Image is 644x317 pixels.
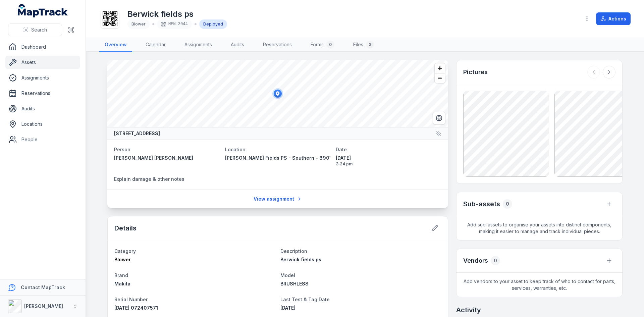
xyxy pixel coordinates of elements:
[107,60,448,127] canvas: Map
[114,257,131,262] span: Blower
[199,19,227,29] div: Deployed
[114,155,220,161] a: [PERSON_NAME] [PERSON_NAME]
[5,133,80,146] a: People
[114,147,130,152] span: Person
[157,19,192,29] div: MEN-3044
[225,38,250,52] a: Audits
[435,63,445,73] button: Zoom in
[114,272,128,278] span: Brand
[225,155,335,161] span: [PERSON_NAME] Fields PS - Southern - 89014
[336,161,441,167] span: 3:24 pm
[225,155,331,161] a: [PERSON_NAME] Fields PS - Southern - 89014
[336,155,441,167] time: 8/14/2025, 3:24:20 PM
[433,112,445,124] button: Switch to Satellite View
[5,40,80,54] a: Dashboard
[435,73,445,83] button: Zoom out
[503,199,512,209] div: 0
[258,38,297,52] a: Reservations
[305,38,340,52] a: Forms0
[18,4,68,17] a: MapTrack
[336,155,441,161] span: [DATE]
[463,256,488,265] h3: Vendors
[8,23,62,36] button: Search
[114,281,130,286] span: Makita
[31,27,47,33] span: Search
[249,193,307,205] a: View assignment
[456,305,481,315] h2: Activity
[336,147,347,152] span: Date
[463,199,500,209] h2: Sub-assets
[24,303,63,309] strong: [PERSON_NAME]
[225,147,246,152] span: Location
[280,305,296,311] span: [DATE]
[127,9,227,19] h1: Berwick fields ps
[457,216,622,240] span: Add sub-assets to organise your assets into distinct components, making it easier to manage and t...
[5,117,80,131] a: Locations
[5,71,80,85] a: Assignments
[114,130,160,137] strong: [STREET_ADDRESS]
[21,284,65,290] strong: Contact MapTrack
[5,56,80,69] a: Assets
[114,223,137,233] h2: Details
[280,297,330,302] span: Last Test & Tag Date
[280,281,309,286] span: BRUSHLESS
[280,248,307,254] span: Description
[280,257,321,262] span: Berwick fields ps
[596,12,631,25] button: Actions
[348,38,379,52] a: Files3
[114,297,148,302] span: Serial Number
[99,38,132,52] a: Overview
[131,21,146,27] span: Blower
[457,273,622,297] span: Add vendors to your asset to keep track of who to contact for parts, services, warranties, etc.
[114,305,158,311] span: [DATE] 072407571
[491,256,500,265] div: 0
[179,38,217,52] a: Assignments
[366,41,374,49] div: 3
[114,248,136,254] span: Category
[114,176,184,182] span: Explain damage & other notes
[5,102,80,115] a: Audits
[280,272,295,278] span: Model
[463,67,488,77] h3: Pictures
[5,87,80,100] a: Reservations
[280,305,296,311] time: 9/5/2025, 11:00:00 AM
[326,41,334,49] div: 0
[140,38,171,52] a: Calendar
